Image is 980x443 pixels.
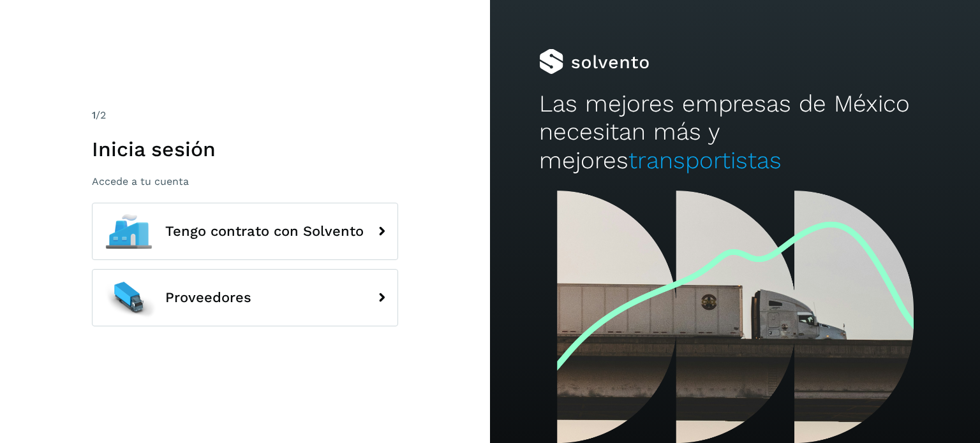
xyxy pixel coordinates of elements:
[92,137,398,161] h1: Inicia sesión
[165,224,364,239] span: Tengo contrato con Solvento
[92,269,398,326] button: Proveedores
[628,147,782,174] span: transportistas
[92,175,398,187] p: Accede a tu cuenta
[539,90,931,175] h2: Las mejores empresas de México necesitan más y mejores
[165,290,251,305] span: Proveedores
[92,203,398,260] button: Tengo contrato con Solvento
[92,109,96,121] span: 1
[92,108,398,123] div: /2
